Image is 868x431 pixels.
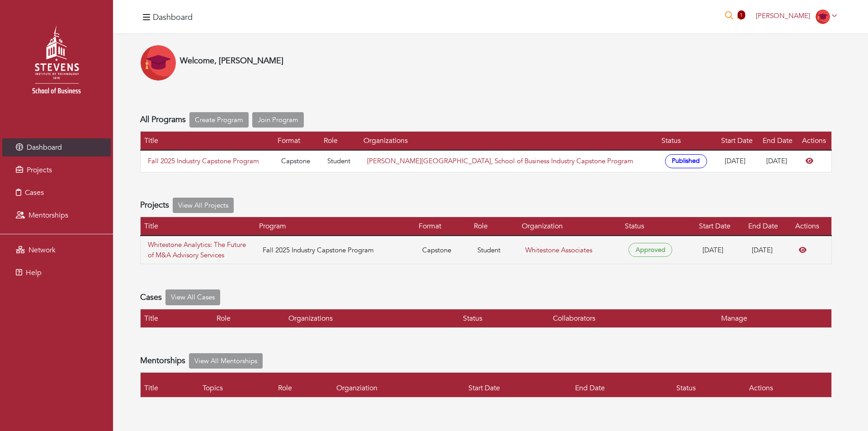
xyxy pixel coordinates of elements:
th: End Date [759,132,798,151]
td: Capstone [415,236,470,264]
span: 1 [737,10,745,19]
img: Student-Icon-6b6867cbad302adf8029cb3ecf392088beec6a544309a027beb5b4b4576828a8.png [816,9,830,24]
th: Role [470,217,518,236]
span: Projects [27,165,52,175]
th: Status [673,373,745,398]
td: Fall 2025 Industry Capstone Program [255,236,415,264]
a: Cases [2,184,111,202]
th: Actions [798,132,832,151]
a: Network [2,241,111,259]
span: Approved [628,243,672,257]
th: Start Date [695,217,745,236]
a: Fall 2025 Industry Capstone Program [148,156,267,166]
th: Role [213,309,285,327]
th: Status [658,132,717,151]
h4: Cases [140,293,162,303]
th: Title [141,309,213,327]
td: Capstone [274,150,320,172]
h4: Dashboard [153,13,193,23]
span: Published [665,154,707,168]
a: Mentorships [2,206,111,224]
span: Dashboard [27,142,62,152]
th: End Date [745,217,792,236]
th: Program [255,217,415,236]
th: Title [141,217,256,236]
th: End Date [571,373,673,398]
a: View All Projects [173,198,234,213]
span: Network [28,245,56,255]
h4: Welcome, [PERSON_NAME] [180,56,283,66]
th: Organizations [285,309,459,327]
th: Start Date [465,373,571,398]
h4: All Programs [140,115,186,125]
a: Projects [2,161,111,179]
img: Student-Icon-6b6867cbad302adf8029cb3ecf392088beec6a544309a027beb5b4b4576828a8.png [140,45,176,81]
a: View All Mentorships [189,353,263,369]
th: Status [621,217,695,236]
th: Organization [518,217,622,236]
th: Title [141,373,199,398]
td: Student [470,236,518,264]
a: Whitestone Associates [525,246,592,255]
td: [DATE] [717,150,759,172]
span: Cases [25,188,44,198]
th: Organziation [333,373,465,398]
a: Create Program [189,112,249,128]
th: Organizations [360,132,658,151]
th: Role [274,373,333,398]
span: Help [26,268,42,278]
h4: Projects [140,200,169,210]
th: Topics [199,373,274,398]
a: Join Program [252,112,304,128]
img: stevens_logo.png [9,16,104,111]
a: Dashboard [2,138,111,156]
th: Role [320,132,360,151]
a: Help [2,264,111,282]
th: Format [415,217,470,236]
span: [PERSON_NAME] [756,11,810,20]
td: [DATE] [695,236,745,264]
th: Actions [792,217,831,236]
th: Actions [745,373,831,398]
td: [DATE] [745,236,792,264]
th: Title [141,132,274,151]
th: Manage [717,309,831,327]
h4: Mentorships [140,356,185,366]
th: Collaborators [549,309,717,327]
th: Start Date [717,132,759,151]
th: Format [274,132,320,151]
a: [PERSON_NAME] [752,11,841,20]
a: View All Cases [165,289,220,305]
a: [PERSON_NAME][GEOGRAPHIC_DATA], School of Business Industry Capstone Program [367,156,633,166]
th: Status [459,309,550,327]
td: Student [320,150,360,172]
span: Mentorships [28,210,68,220]
a: 1 [737,11,744,22]
td: [DATE] [759,150,798,172]
a: Whitestone Analytics: The Future of M&A Advisory Services [148,240,248,260]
